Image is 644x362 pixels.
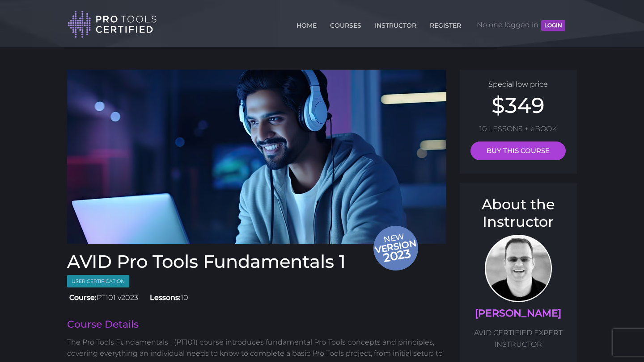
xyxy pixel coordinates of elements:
[469,95,568,116] h2: $349
[477,12,565,38] span: No one logged in
[374,245,420,266] span: 2023
[469,196,568,230] h3: About the Instructor
[469,327,568,350] p: AVID CERTIFIED EXPERT INSTRUCTOR
[68,10,157,39] img: Pro Tools Certified Logo
[373,240,418,252] span: version
[428,17,463,31] a: REGISTER
[373,231,420,266] span: New
[373,17,419,31] a: INSTRUCTOR
[150,293,181,302] strong: Lessons:
[67,293,138,302] span: PT101 v2023
[475,307,561,319] a: [PERSON_NAME]
[541,20,565,31] button: LOGIN
[67,275,129,288] span: User Certification
[67,70,446,244] a: Newversion 2023
[67,70,446,244] img: Pro tools certified Fundamentals 1 Course cover
[294,17,319,31] a: HOME
[67,320,446,329] h2: Course Details
[67,253,446,270] h1: AVID Pro Tools Fundamentals 1
[485,235,552,302] img: AVID Expert Instructor, Professor Scott Beckett profile photo
[148,293,188,302] span: 10
[470,141,566,160] a: BUY THIS COURSE
[488,80,548,88] span: Special low price
[69,293,97,302] strong: Course:
[469,123,568,135] p: 10 LESSONS + eBOOK
[328,17,364,31] a: COURSES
